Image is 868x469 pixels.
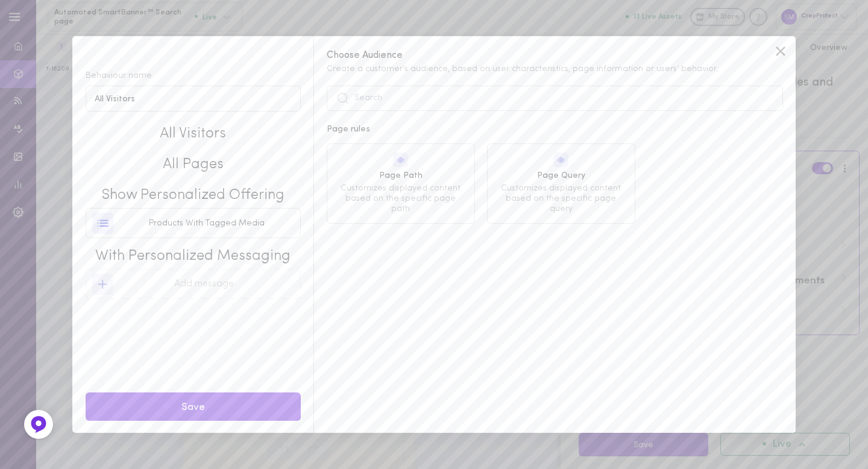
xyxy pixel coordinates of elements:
[86,86,301,112] input: Behaviour name
[86,247,301,267] span: With Personalized Messaging
[496,184,626,214] span: Customizes displayed content based on the specific page query
[86,124,301,145] span: All Visitors
[86,155,301,175] span: All Pages
[86,392,301,421] button: Save
[336,170,466,182] span: Page Path
[86,71,152,80] span: Behaviour name
[327,86,783,111] input: Search
[149,218,265,230] span: Products With Tagged Media
[496,170,626,182] span: Page Query
[336,184,466,214] span: Customizes displayed content based on the specific page path
[30,415,48,433] img: Feedback Button
[86,269,301,299] button: Add message
[327,65,783,75] span: Create a customer’s audience, based on user characteristics, page information or users’ behavior.
[393,153,408,168] img: ddd
[327,49,783,62] span: Choose Audience
[553,153,568,168] img: ddd
[327,124,796,136] span: Page rules
[86,186,301,206] span: Show Personalized Offering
